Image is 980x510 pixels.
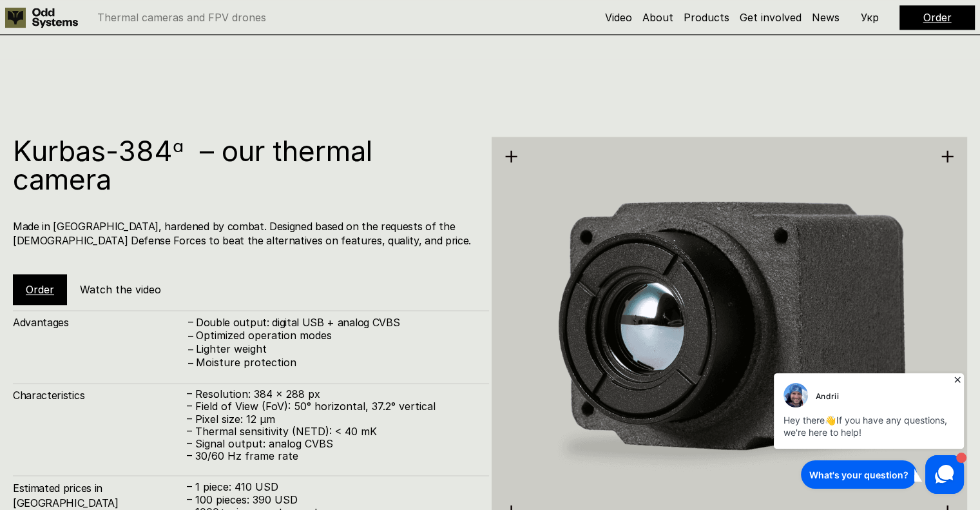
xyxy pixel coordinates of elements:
[80,282,161,297] h5: Watch the video
[13,137,476,193] h1: Kurbas-384ᵅ – our thermal camera
[642,11,673,24] a: About
[13,219,476,248] h4: Made in [GEOGRAPHIC_DATA], hardened by combat. Designed based on the requests of the [DEMOGRAPHIC...
[187,438,476,450] p: – Signal output: analog CVBS
[187,400,476,413] p: – Field of View (FoV): 50° horizontal, 37.2° vertical
[923,11,952,24] a: Order
[187,388,476,400] p: – Resolution: 384 x 288 px
[187,450,476,462] p: – 30/60 Hz frame rate
[26,283,54,296] a: Order
[188,329,193,343] h4: –
[187,413,476,426] p: – Pixel size: 12 µm
[771,369,967,497] iframe: HelpCrunch
[740,11,802,24] a: Get involved
[188,356,193,370] h4: –
[188,315,193,329] h4: –
[605,11,632,24] a: Video
[196,329,476,342] p: Optimized operation modes
[196,343,476,355] p: Lighter weight
[812,11,840,24] a: News
[13,388,187,402] h4: Characteristics
[13,480,187,509] h4: Estimated prices in [GEOGRAPHIC_DATA]
[684,11,729,24] a: Products
[196,357,476,369] p: Moisture protection
[13,315,187,329] h4: Advantages
[196,315,476,329] h4: Double output: digital USB + analog CVBS
[188,342,193,357] h4: –
[187,426,476,438] p: – Thermal sensitivity (NETD): < 40 mK
[861,12,879,23] p: Укр
[97,12,266,23] p: Thermal cameras and FPV drones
